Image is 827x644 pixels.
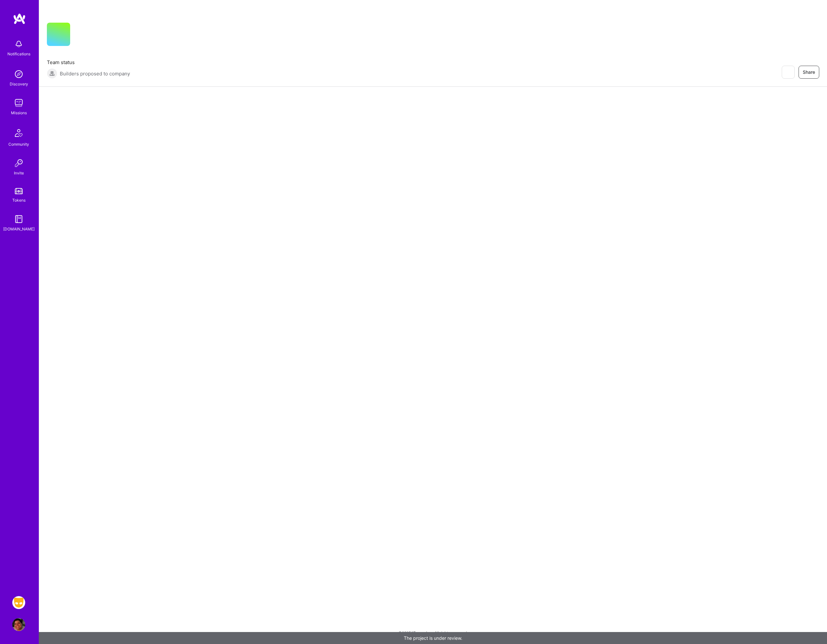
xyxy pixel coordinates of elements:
[12,618,25,631] img: User Avatar
[47,68,57,79] img: Builders proposed to company
[799,66,819,79] button: Share
[47,59,130,66] span: Team status
[78,33,83,38] i: icon CompanyGray
[803,69,815,75] span: Share
[12,38,25,50] img: bell
[12,157,25,170] img: Invite
[785,70,790,75] i: icon EyeClosed
[7,50,30,57] div: Notifications
[11,596,27,609] a: Grindr: Data + FE + CyberSecurity + QA
[11,618,27,631] a: User Avatar
[13,13,26,25] img: logo
[12,213,25,226] img: guide book
[11,109,27,116] div: Missions
[12,197,26,204] div: Tokens
[12,96,25,109] img: teamwork
[60,70,130,77] span: Builders proposed to company
[15,188,23,194] img: tokens
[12,68,25,81] img: discovery
[14,170,24,176] div: Invite
[12,596,25,609] img: Grindr: Data + FE + CyberSecurity + QA
[10,81,28,87] div: Discovery
[11,125,27,141] img: Community
[3,226,35,232] div: [DOMAIN_NAME]
[8,141,29,148] div: Community
[39,632,827,644] div: The project is under review.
